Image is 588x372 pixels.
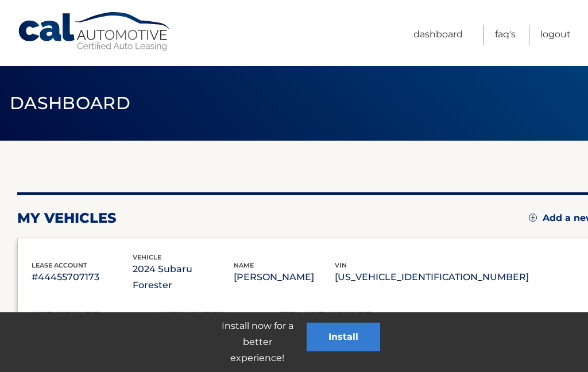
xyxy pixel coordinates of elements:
[540,25,571,45] a: Logout
[307,323,380,351] button: Install
[335,261,347,269] span: vin
[234,261,254,269] span: name
[413,25,463,45] a: Dashboard
[133,253,161,261] span: vehicle
[133,261,234,293] p: 2024 Subaru Forester
[32,310,99,318] span: Monthly Payment
[495,25,516,45] a: FAQ's
[280,310,371,318] span: Total Monthly Payment
[335,269,529,285] p: [US_VEHICLE_IDENTIFICATION_NUMBER]
[17,11,172,52] a: Cal Automotive
[208,318,307,366] p: Install now for a better experience!
[234,269,335,285] p: [PERSON_NAME]
[17,210,117,227] h2: my vehicles
[10,92,130,114] span: Dashboard
[32,261,87,269] span: lease account
[156,310,227,318] span: Monthly sales Tax
[32,269,133,285] p: #44455707173
[529,214,537,222] img: add.svg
